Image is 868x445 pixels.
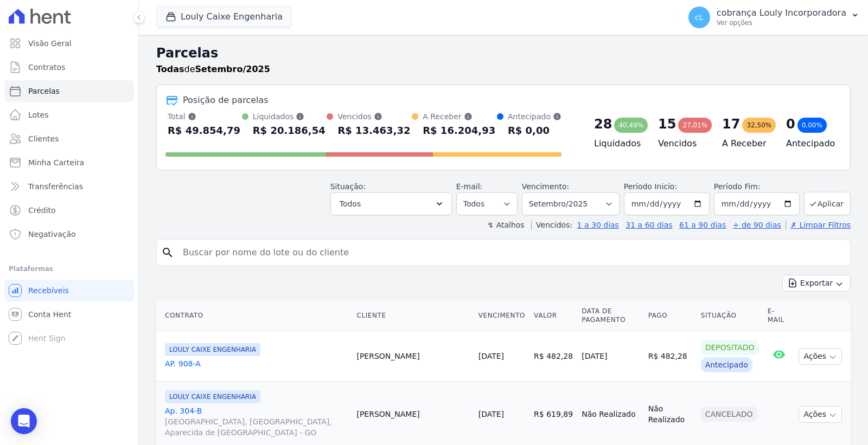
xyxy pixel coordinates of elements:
[786,137,833,150] h4: Antecipado
[253,111,325,122] div: Liquidados
[168,111,240,122] div: Total
[626,221,672,229] a: 31 a 60 dias
[697,300,763,331] th: Situação
[9,262,130,275] div: Plataformas
[253,122,325,139] div: R$ 20.186,54
[352,300,474,331] th: Cliente
[658,137,705,150] h4: Vencidos
[594,137,641,150] h4: Liquidados
[577,221,619,229] a: 1 a 30 dias
[478,352,504,360] a: [DATE]
[680,2,868,33] button: cL cobrança Louly Incorporadora Ver opções
[658,115,676,133] div: 15
[340,197,361,210] span: Todos
[165,343,260,356] span: LOULY CAIXE ENGENHARIA
[695,14,704,21] span: cL
[522,182,569,191] label: Vencimento:
[644,331,697,382] td: R$ 482,28
[156,63,270,76] p: de
[717,18,846,27] p: Ver opções
[352,331,474,382] td: [PERSON_NAME]
[11,408,37,434] div: Open Intercom Messenger
[165,405,348,438] a: Ap. 304-B[GEOGRAPHIC_DATA], [GEOGRAPHIC_DATA], Aparecida de [GEOGRAPHIC_DATA] - GO
[156,300,352,331] th: Contrato
[4,104,134,126] a: Lotes
[165,358,348,369] a: AP. 908-A
[176,242,846,263] input: Buscar por nome do lote ou do cliente
[4,223,134,245] a: Negativação
[717,8,846,18] p: cobrança Louly Incorporadora
[28,133,59,144] span: Clientes
[423,111,495,122] div: A Receber
[4,80,134,102] a: Parcelas
[782,275,851,292] button: Exportar
[330,192,452,215] button: Todos
[28,109,49,120] span: Lotes
[714,181,800,192] label: Período Fim:
[4,199,134,221] a: Crédito
[799,406,842,423] button: Ações
[594,115,612,133] div: 28
[797,118,827,133] div: 0,00%
[337,122,410,139] div: R$ 13.463,32
[742,118,776,133] div: 32,50%
[423,122,495,139] div: R$ 16.204,93
[701,407,757,422] div: Cancelado
[4,128,134,150] a: Clientes
[28,181,83,192] span: Transferências
[644,300,697,331] th: Pago
[28,229,76,240] span: Negativação
[786,115,795,133] div: 0
[487,221,524,229] label: ↯ Atalhos
[168,122,240,139] div: R$ 49.854,79
[799,348,842,365] button: Ações
[701,340,759,355] div: Depositado
[678,118,712,133] div: 27,01%
[531,221,572,229] label: Vencidos:
[474,300,529,331] th: Vencimento
[577,300,643,331] th: Data de Pagamento
[4,176,134,197] a: Transferências
[156,7,292,27] button: Louly Caixe Engenharia
[4,280,134,301] a: Recebíveis
[624,182,677,191] label: Período Inicío:
[195,64,270,74] strong: Setembro/2025
[4,304,134,325] a: Conta Hent
[330,182,366,191] label: Situação:
[614,118,648,133] div: 40,49%
[701,357,752,372] div: Antecipado
[183,94,269,107] div: Posição de parcelas
[508,111,561,122] div: Antecipado
[161,246,174,259] i: search
[4,56,134,78] a: Contratos
[28,285,69,296] span: Recebíveis
[165,390,260,403] span: LOULY CAIXE ENGENHARIA
[679,221,726,229] a: 61 a 90 dias
[529,300,577,331] th: Valor
[804,192,851,215] button: Aplicar
[156,43,851,63] h2: Parcelas
[763,300,795,331] th: E-mail
[478,410,504,418] a: [DATE]
[156,64,184,74] strong: Todas
[28,157,84,168] span: Minha Carteira
[722,115,740,133] div: 17
[28,309,71,320] span: Conta Hent
[165,416,348,438] span: [GEOGRAPHIC_DATA], [GEOGRAPHIC_DATA], Aparecida de [GEOGRAPHIC_DATA] - GO
[28,38,72,49] span: Visão Geral
[4,33,134,54] a: Visão Geral
[733,221,781,229] a: + de 90 dias
[722,137,769,150] h4: A Receber
[786,221,851,229] a: ✗ Limpar Filtros
[508,122,561,139] div: R$ 0,00
[456,182,483,191] label: E-mail:
[577,331,643,382] td: [DATE]
[28,62,65,73] span: Contratos
[28,86,60,96] span: Parcelas
[529,331,577,382] td: R$ 482,28
[28,205,56,216] span: Crédito
[4,152,134,173] a: Minha Carteira
[337,111,410,122] div: Vencidos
